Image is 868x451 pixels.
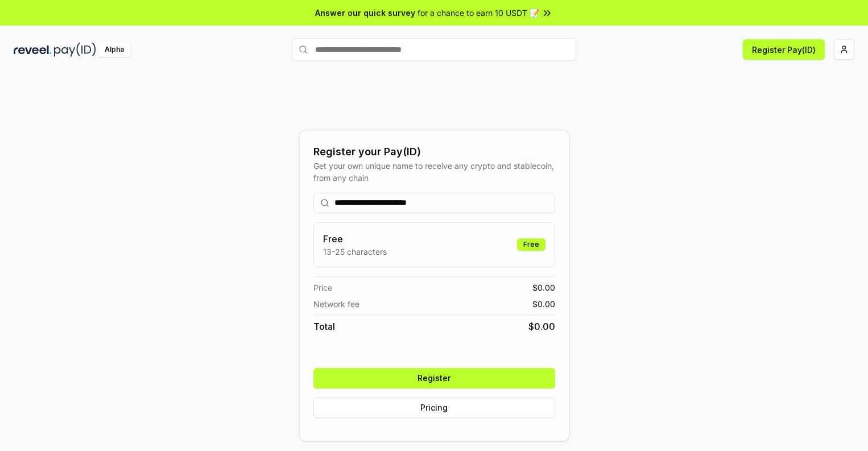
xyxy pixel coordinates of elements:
[323,232,387,246] h3: Free
[517,238,545,251] div: Free
[313,160,555,184] div: Get your own unique name to receive any crypto and stablecoin, from any chain
[528,320,555,333] span: $ 0.00
[313,298,359,310] span: Network fee
[14,43,52,57] img: reveel_dark
[98,43,130,57] div: Alpha
[313,368,555,388] button: Register
[313,398,555,418] button: Pricing
[313,320,335,333] span: Total
[743,39,825,60] button: Register Pay(ID)
[532,298,555,310] span: $ 0.00
[313,282,332,293] span: Price
[532,282,555,293] span: $ 0.00
[323,246,387,258] p: 13-25 characters
[315,7,415,19] span: Answer our quick survey
[313,144,555,160] div: Register your Pay(ID)
[418,7,539,19] span: for a chance to earn 10 USDT 📝
[54,43,96,57] img: pay_id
